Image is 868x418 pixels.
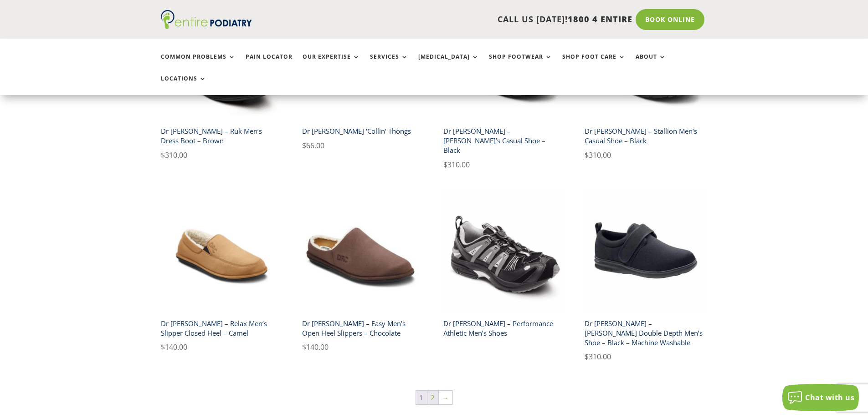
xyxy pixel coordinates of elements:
[427,391,438,404] a: Page 2
[161,315,282,341] h2: Dr [PERSON_NAME] – Relax Men’s Slipper Closed Heel – Camel
[443,160,447,170] span: $
[370,54,408,73] a: Services
[161,10,252,29] img: logo (1)
[161,22,252,31] a: Entire Podiatry
[418,54,479,73] a: [MEDICAL_DATA]
[443,191,564,342] a: Dr Comfort Performance Athletic Mens Shoe Black and GreyDr [PERSON_NAME] – Performance Athletic M...
[161,342,187,352] bdi: 140.00
[489,54,552,73] a: Shop Footwear
[585,315,705,351] h2: Dr [PERSON_NAME] – [PERSON_NAME] Double Depth Men’s Shoe – Black – Machine Washable
[585,150,589,160] span: $
[302,141,306,151] span: $
[443,191,564,312] img: Dr Comfort Performance Athletic Mens Shoe Black and Grey
[805,393,854,403] span: Chat with us
[161,191,282,312] img: relax dr comfort camel mens slipper
[568,14,632,25] span: 1800 4 ENTIRE
[443,315,564,341] h2: Dr [PERSON_NAME] – Performance Athletic Men’s Shoes
[302,191,423,312] img: Dr Comfort Easy Mens Slippers Chocolate
[302,342,329,352] bdi: 140.00
[585,191,705,363] a: Dr Comfort Carter Men's double depth shoe blackDr [PERSON_NAME] – [PERSON_NAME] Double Depth Men’...
[161,123,282,149] h2: Dr [PERSON_NAME] – Ruk Men’s Dress Boot – Brown
[439,391,452,404] a: →
[585,150,611,160] bdi: 310.00
[161,342,165,352] span: $
[562,54,626,73] a: Shop Foot Care
[585,123,705,149] h2: Dr [PERSON_NAME] – Stallion Men’s Casual Shoe – Black
[636,9,704,30] a: Book Online
[585,352,589,362] span: $
[246,54,293,73] a: Pain Locator
[302,191,423,353] a: Dr Comfort Easy Mens Slippers ChocolateDr [PERSON_NAME] – Easy Men’s Open Heel Slippers – Chocola...
[161,54,236,73] a: Common Problems
[302,141,324,151] bdi: 66.00
[161,390,708,409] nav: Product Pagination
[161,150,165,160] span: $
[443,123,564,159] h2: Dr [PERSON_NAME] – [PERSON_NAME]’s Casual Shoe – Black
[585,352,611,362] bdi: 310.00
[585,191,705,312] img: Dr Comfort Carter Men's double depth shoe black
[782,384,859,411] button: Chat with us
[636,54,666,73] a: About
[302,342,306,352] span: $
[302,315,423,341] h2: Dr [PERSON_NAME] – Easy Men’s Open Heel Slippers – Chocolate
[161,76,206,95] a: Locations
[161,191,282,353] a: relax dr comfort camel mens slipperDr [PERSON_NAME] – Relax Men’s Slipper Closed Heel – Camel $14...
[161,150,187,160] bdi: 310.00
[443,160,470,170] bdi: 310.00
[416,391,427,404] span: Page 1
[303,54,360,73] a: Our Expertise
[287,14,632,25] p: CALL US [DATE]!
[302,123,423,140] h2: Dr [PERSON_NAME] ‘Collin’ Thongs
